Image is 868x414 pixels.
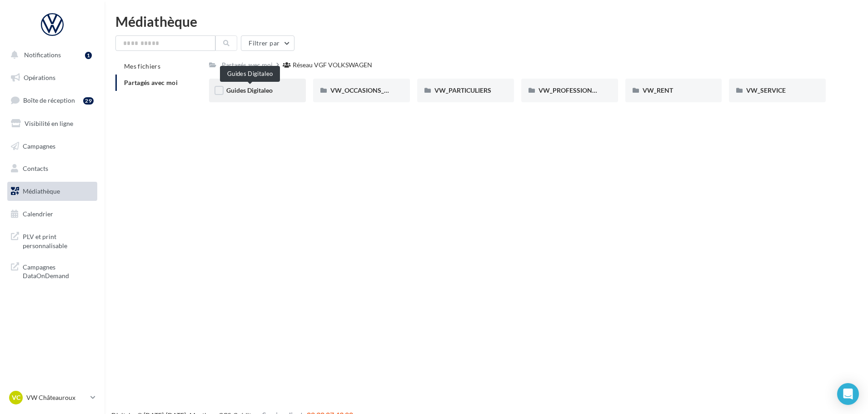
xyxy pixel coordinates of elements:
span: Visibilité en ligne [25,120,73,127]
span: VW_RENT [643,86,673,94]
a: Boîte de réception29 [5,90,99,110]
span: VW_PARTICULIERS [434,86,491,94]
div: Open Intercom Messenger [837,383,859,405]
div: 1 [85,52,92,59]
a: Campagnes DataOnDemand [5,257,99,284]
span: Mes fichiers [124,62,160,70]
a: PLV et print personnalisable [5,227,99,254]
span: Contacts [23,165,48,172]
a: Contacts [5,159,99,178]
a: Campagnes [5,137,99,156]
span: Guides Digitaleo [226,86,273,94]
button: Filtrer par [241,35,294,51]
div: Guides Digitaleo [220,66,280,82]
span: Calendrier [23,210,53,218]
a: Opérations [5,68,99,87]
div: Réseau VGF VOLKSWAGEN [293,60,372,70]
div: Partagés avec moi [222,60,273,70]
span: VW_PROFESSIONNELS [539,86,608,94]
div: Médiathèque [115,15,857,28]
span: Opérations [24,74,55,81]
span: Notifications [24,51,61,59]
a: VC VW Châteauroux [7,389,97,406]
span: Boîte de réception [23,96,75,104]
button: Notifications 1 [5,45,95,65]
span: Partagés avec moi [124,79,178,86]
span: VC [12,393,20,402]
p: VW Châteauroux [26,393,87,402]
a: Calendrier [5,205,99,224]
a: Médiathèque [5,182,99,201]
span: VW_SERVICE [746,86,786,94]
span: PLV et print personnalisable [23,230,94,250]
span: Campagnes DataOnDemand [23,261,94,280]
a: Visibilité en ligne [5,114,99,133]
span: Médiathèque [23,187,60,195]
span: Campagnes [23,142,55,150]
div: 29 [83,97,94,105]
span: VW_OCCASIONS_GARANTIES [330,86,419,94]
